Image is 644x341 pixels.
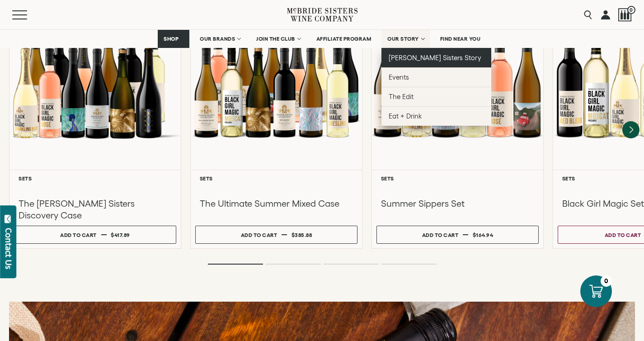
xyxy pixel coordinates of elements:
[324,264,379,265] li: Page dot 3
[605,228,641,242] div: Add to cart
[60,228,97,242] div: Add to cart
[12,10,45,19] button: Mobile Menu Trigger
[387,36,419,42] span: OUR STORY
[200,198,353,209] h3: The Ultimate Summer Mixed Case
[381,264,437,265] li: Page dot 4
[422,228,459,242] div: Add to cart
[627,6,635,14] span: 0
[241,228,277,242] div: Add to cart
[381,67,491,87] a: Events
[200,175,353,181] h6: Sets
[376,226,539,244] button: Add to cart $164.94
[194,30,246,48] a: OUR BRANDS
[266,264,321,265] li: Page dot 2
[381,198,534,209] h3: Summer Sippers Set
[381,106,491,126] a: Eat + Drink
[111,232,130,238] span: $417.89
[291,232,312,238] span: $385.88
[440,36,481,42] span: FIND NEAR YOU
[381,87,491,106] a: The Edit
[381,175,534,181] h6: Sets
[381,30,430,48] a: OUR STORY
[434,30,487,48] a: FIND NEAR YOU
[389,112,422,120] span: Eat + Drink
[310,30,377,48] a: AFFILIATE PROGRAM
[200,36,235,42] span: OUR BRANDS
[19,198,172,221] h3: The [PERSON_NAME] Sisters Discovery Case
[250,30,306,48] a: JOIN THE CLUB
[14,226,176,244] button: Add to cart $417.89
[195,226,357,244] button: Add to cart $385.88
[389,73,409,81] span: Events
[389,54,481,62] span: [PERSON_NAME] Sisters Story
[208,264,263,265] li: Page dot 1
[389,93,414,100] span: The Edit
[19,175,172,181] h6: Sets
[158,30,189,48] a: SHOP
[601,275,612,287] div: 0
[381,48,491,67] a: [PERSON_NAME] Sisters Story
[4,228,13,269] div: Contact Us
[473,232,494,238] span: $164.94
[316,36,371,42] span: AFFILIATE PROGRAM
[164,36,179,42] span: SHOP
[622,121,639,138] button: Next
[256,36,295,42] span: JOIN THE CLUB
